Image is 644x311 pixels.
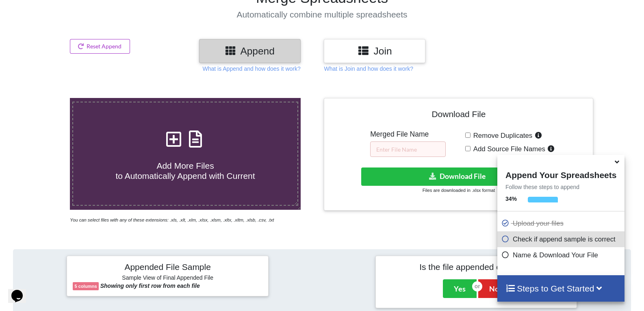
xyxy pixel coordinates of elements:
button: Download File [361,167,554,186]
b: 5 columns [74,284,97,289]
p: What is Append and how does it work? [202,65,300,73]
h4: Steps to Get Started [505,283,616,294]
b: 34 % [505,196,517,202]
input: Enter File Name [370,141,446,157]
iframe: chat widget [8,278,34,303]
span: Remove Duplicates [471,132,533,139]
button: Yes [443,279,477,298]
button: No [478,279,510,298]
button: Reset Append [70,39,130,54]
h5: Merged File Name [370,130,446,139]
h4: Is the file appended correctly? [382,262,571,272]
h4: Appended File Sample [73,262,262,273]
h4: Download File [330,104,587,127]
h6: Sample View of Final Appended File [73,274,262,283]
small: Files are downloaded in .xlsx format [423,188,495,193]
h4: Append Your Spreadsheets [497,168,624,180]
p: Upload your files [501,218,622,228]
p: Follow these steps to append [497,183,624,191]
h3: Join [330,45,419,57]
b: Showing only first row from each file [100,283,200,289]
h3: Append [205,45,295,57]
i: You can select files with any of these extensions: .xls, .xlt, .xlm, .xlsx, .xlsm, .xltx, .xltm, ... [70,217,274,222]
span: Add More Files to Automatically Append with Current [115,161,255,181]
p: Name & Download Your File [501,250,622,260]
span: Add Source File Names [471,145,545,153]
p: Check if append sample is correct [501,234,622,244]
p: What is Join and how does it work? [324,65,413,73]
